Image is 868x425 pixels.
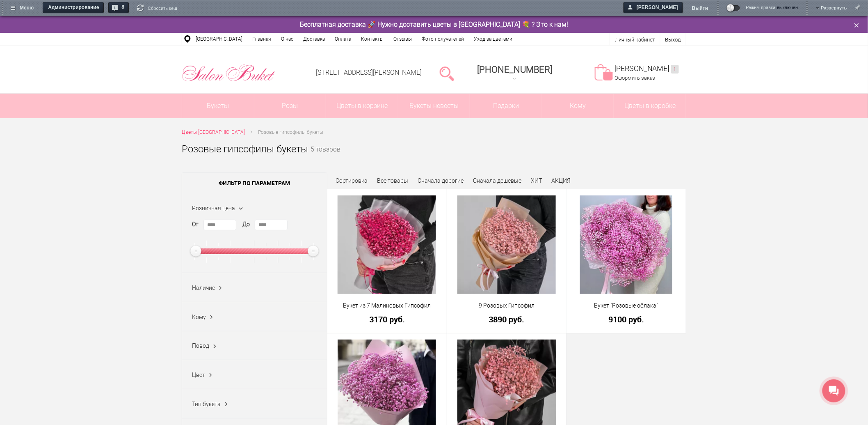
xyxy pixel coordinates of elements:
[43,2,104,14] a: Администрирование
[326,94,398,118] a: Цветы в корзине
[727,5,798,14] a: Режим правкивыключен
[330,33,356,45] a: Оплата
[182,128,245,137] a: Цветы [GEOGRAPHIC_DATA]
[44,2,104,14] span: Администрирование
[614,64,679,74] a: [PERSON_NAME]1
[311,147,340,166] small: 5 товаров
[182,173,327,193] span: Фильтр по параметрам
[8,2,39,14] span: Меню
[452,315,561,324] a: 3890 руб.
[671,65,679,74] ins: 1
[192,285,215,291] span: Наличие
[377,177,408,184] a: Все товары
[777,5,798,10] span: выключен
[192,342,209,349] span: Повод
[276,33,298,45] a: О нас
[192,401,221,407] span: Тип букета
[614,75,656,81] a: Оформить заказ
[148,5,177,12] span: Сбросить кеш
[242,220,250,229] label: До
[192,220,199,229] label: От
[615,37,655,43] a: Личный кабинет
[472,62,557,85] a: [PHONE_NUMBER]
[531,177,542,184] a: ХИТ
[821,2,847,13] a: Развернуть
[388,33,417,45] a: Отзывы
[333,315,441,324] a: 3170 руб.
[477,64,552,75] span: [PHONE_NUMBER]
[108,2,129,14] a: 8
[192,372,205,378] span: Цвет
[457,195,556,294] img: 9 Розовых Гипсофил
[298,33,330,45] a: Доставка
[192,205,235,211] span: Розничная цена
[398,94,470,118] a: Букеты невесты
[821,2,847,9] span: Развернуть
[356,33,388,45] a: Контакты
[338,195,436,294] img: Букет из 7 Малиновых Гипсофил
[182,142,308,156] h1: Розовые гипсофилы букеты
[551,177,571,184] a: АКЦИЯ
[176,20,692,29] div: Бесплатная доставка 🚀 Нужно доставить цветы в [GEOGRAPHIC_DATA] 💐 ? Это к нам!
[418,177,464,184] a: Сначала дорогие
[572,301,681,310] a: Букет "Розовые облака"
[473,177,521,184] a: Сначала дешевые
[191,33,247,45] a: [GEOGRAPHIC_DATA]
[625,2,683,14] span: [PERSON_NAME]
[182,62,276,84] img: Цветы Нижний Новгород
[316,69,422,76] a: [STREET_ADDRESS][PERSON_NAME]
[614,94,686,118] a: Цветы в коробке
[182,94,254,118] a: Букеты
[247,33,276,45] a: Главная
[333,301,441,310] a: Букет из 7 Малиновых Гипсофил
[580,195,672,294] img: Букет "Розовые облака"
[336,177,368,184] span: Сортировка
[746,5,776,14] span: Режим правки
[572,315,681,324] a: 9100 руб.
[624,2,683,14] a: [PERSON_NAME]
[469,33,517,45] a: Уход за цветами
[417,33,469,45] a: Фото получателей
[137,5,177,13] a: Сбросить кеш
[470,94,542,118] a: Подарки
[665,37,681,43] a: Выход
[258,129,323,135] span: Розовые гипсофилы букеты
[7,2,39,14] a: Меню
[254,94,326,118] a: Розы
[452,301,561,310] a: 9 Розовых Гипсофил
[182,129,245,135] span: Цветы [GEOGRAPHIC_DATA]
[692,2,708,14] a: Выйти
[119,2,129,14] span: 8
[542,94,614,118] span: Кому
[192,314,206,320] span: Кому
